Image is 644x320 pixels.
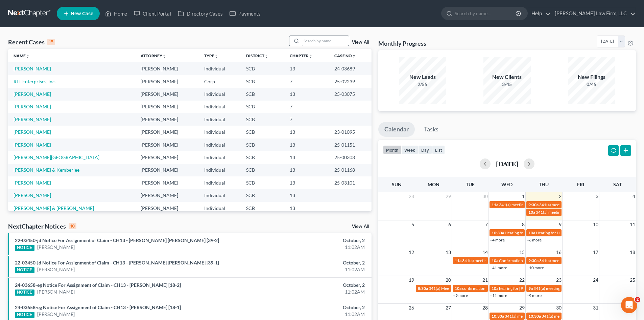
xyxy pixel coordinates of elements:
[135,176,199,189] td: [PERSON_NAME]
[135,126,199,138] td: [PERSON_NAME]
[199,164,241,176] td: Individual
[527,237,542,242] a: +6 more
[135,151,199,164] td: [PERSON_NAME]
[226,7,264,20] a: Payments
[418,122,445,137] a: Tasks
[241,113,284,126] td: SCB
[284,138,329,151] td: 13
[392,182,402,187] span: Sun
[329,75,372,88] td: 25-02239
[329,88,372,100] td: 25-03075
[528,258,539,263] span: 9:30a
[533,286,599,291] span: 341(a) meeting for [PERSON_NAME]
[445,248,452,256] span: 13
[399,73,446,81] div: New Leads
[378,122,415,137] a: Calendar
[15,267,34,273] div: NOTICE
[199,202,241,214] td: Individual
[199,75,241,88] td: Corp
[15,260,219,265] a: 22-03450-jd Notice For Assignment of Claim - CH13 - [PERSON_NAME] [PERSON_NAME] [39-1]
[253,311,365,318] div: 11:02AM
[528,202,539,207] span: 9:30a
[592,248,599,256] span: 17
[635,297,640,302] span: 2
[26,54,30,58] i: unfold_more
[408,192,415,200] span: 28
[135,62,199,75] td: [PERSON_NAME]
[418,286,428,291] span: 8:30a
[418,145,432,154] button: day
[539,202,604,207] span: 341(a) meeting for [PERSON_NAME]
[499,202,564,207] span: 341(a) meeting for [PERSON_NAME]
[492,230,504,235] span: 10:30a
[329,176,372,189] td: 25-03101
[482,276,488,284] span: 21
[536,210,601,215] span: 341(a) meeting for [PERSON_NAME]
[401,145,418,154] button: week
[14,91,51,97] a: [PERSON_NAME]
[551,7,636,20] a: [PERSON_NAME] Law Firm, LLC
[378,39,426,47] h3: Monthly Progress
[37,289,75,295] a: [PERSON_NAME]
[536,230,593,235] span: Hearing for La [PERSON_NAME]
[383,145,401,154] button: month
[329,62,372,75] td: 24-03689
[284,101,329,113] td: 7
[14,129,51,135] a: [PERSON_NAME]
[284,176,329,189] td: 13
[15,312,34,318] div: NOTICE
[284,126,329,138] td: 13
[253,304,365,311] div: October, 2
[445,276,452,284] span: 20
[455,7,517,20] input: Search by name...
[492,314,504,319] span: 10:30a
[499,286,551,291] span: hearing for [PERSON_NAME]
[246,53,268,58] a: Districtunfold_more
[14,205,94,211] a: [PERSON_NAME] & [PERSON_NAME]
[102,7,130,20] a: Home
[162,54,166,58] i: unfold_more
[408,276,415,284] span: 19
[284,75,329,88] td: 7
[408,304,415,312] span: 26
[135,113,199,126] td: [PERSON_NAME]
[135,101,199,113] td: [PERSON_NAME]
[483,73,531,81] div: New Clients
[568,81,615,88] div: 0/45
[505,314,570,319] span: 341(a) meeting for [PERSON_NAME]
[284,202,329,214] td: 13
[214,54,218,58] i: unfold_more
[241,126,284,138] td: SCB
[14,142,51,148] a: [PERSON_NAME]
[37,244,75,251] a: [PERSON_NAME]
[542,314,607,319] span: 341(a) meeting for [PERSON_NAME]
[284,113,329,126] td: 7
[199,138,241,151] td: Individual
[501,182,512,187] span: Wed
[499,258,576,263] span: Confirmation Hearing for [PERSON_NAME]
[352,224,369,229] a: View All
[521,192,525,200] span: 1
[141,53,166,58] a: Attorneyunfold_more
[399,81,446,88] div: 2/55
[199,151,241,164] td: Individual
[135,75,199,88] td: [PERSON_NAME]
[15,282,181,288] a: 24-03658-eg Notice For Assignment of Claim - CH13 - [PERSON_NAME] [18-2]
[558,220,562,229] span: 9
[241,101,284,113] td: SCB
[290,53,313,58] a: Chapterunfold_more
[253,266,365,273] div: 11:02AM
[284,189,329,202] td: 13
[408,248,415,256] span: 12
[253,259,365,266] div: October, 2
[130,7,174,20] a: Client Portal
[241,62,284,75] td: SCB
[453,293,468,298] a: +9 more
[528,230,535,235] span: 10a
[519,248,525,256] span: 15
[445,304,452,312] span: 27
[629,220,636,229] span: 11
[204,53,218,58] a: Typeunfold_more
[199,176,241,189] td: Individual
[14,167,79,173] a: [PERSON_NAME] & Kemberlee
